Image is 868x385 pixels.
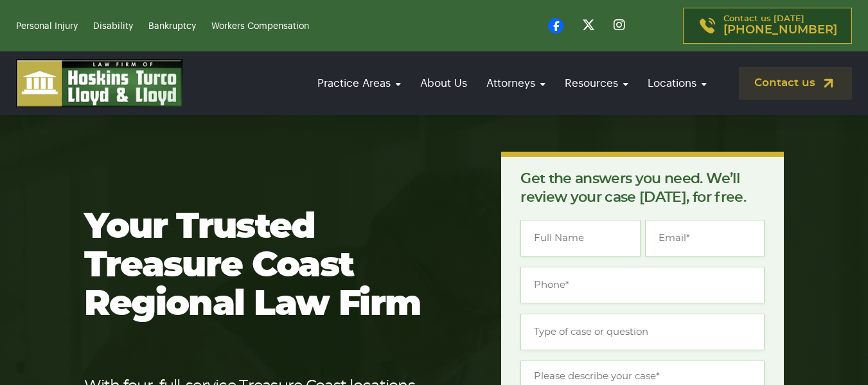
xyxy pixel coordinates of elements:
[683,8,852,44] a: Contact us [DATE][PHONE_NUMBER]
[641,65,713,102] a: Locations
[558,65,635,102] a: Resources
[414,65,474,102] a: About Us
[645,220,765,256] input: Email*
[723,15,837,37] p: Contact us [DATE]
[16,22,78,31] a: Personal Injury
[211,22,309,31] a: Workers Compensation
[93,22,133,31] a: Disability
[148,22,196,31] a: Bankruptcy
[480,65,552,102] a: Attorneys
[520,170,765,207] p: Get the answers you need. We’ll review your case [DATE], for free.
[739,67,852,100] a: Contact us
[16,59,183,107] img: logo
[84,208,461,324] h1: Your Trusted Treasure Coast Regional Law Firm
[311,65,407,102] a: Practice Areas
[723,24,837,37] span: [PHONE_NUMBER]
[520,267,765,303] input: Phone*
[520,314,765,350] input: Type of case or question
[520,220,640,256] input: Full Name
